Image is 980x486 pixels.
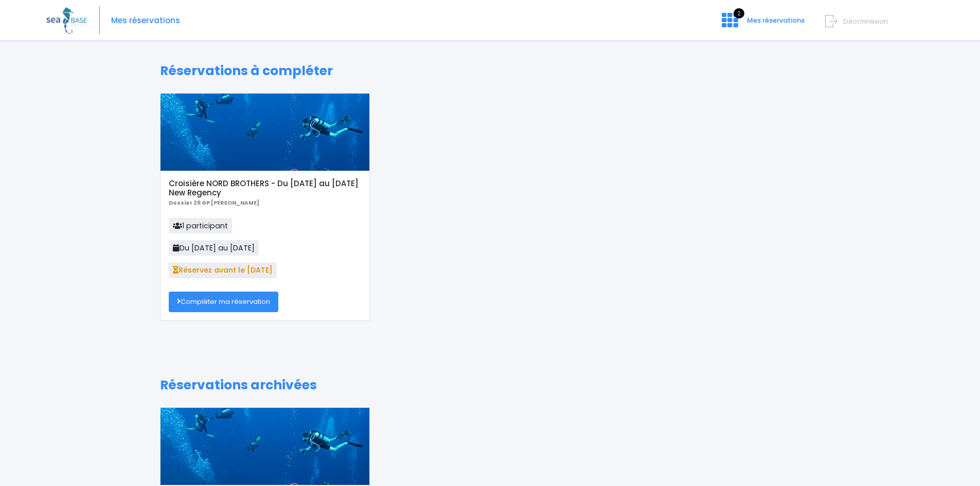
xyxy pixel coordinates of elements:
[734,8,744,19] span: 2
[160,63,820,79] h1: Réservations à compléter
[714,19,811,29] a: 2 Mes réservations
[169,218,232,233] span: 1 participant
[160,377,820,393] h1: Réservations archivées
[169,240,259,256] span: Du [DATE] au [DATE]
[843,16,888,26] span: Déconnexion
[169,262,277,278] span: Réservez avant le [DATE]
[169,292,278,312] a: Compléter ma réservation
[169,199,259,207] b: Dossier 26 GP [PERSON_NAME]
[747,15,805,25] span: Mes réservations
[169,179,361,197] h5: Croisière NORD BROTHERS - Du [DATE] au [DATE] New Regency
